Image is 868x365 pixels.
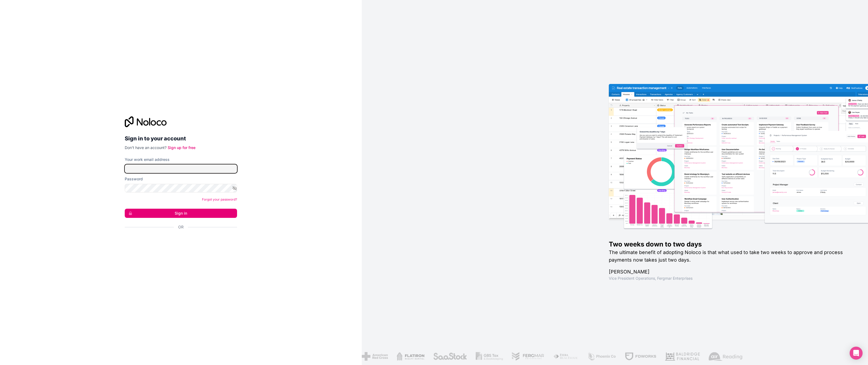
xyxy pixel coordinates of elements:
img: /assets/flatiron-C8eUkumj.png [396,352,424,361]
img: /assets/fdworks-Bi04fVtw.png [624,352,656,361]
img: /assets/phoenix-BREaitsQ.png [587,352,616,361]
label: Your work email address [125,157,170,162]
iframe: Sign in with Google Button [122,236,235,248]
div: Open Intercom Messenger [850,347,863,360]
a: Forgot your password? [202,197,237,201]
h1: Vice President Operations , Fergmar Enterprises [609,276,851,281]
a: Sign up for free [168,145,195,150]
img: /assets/saastock-C6Zbiodz.png [433,352,467,361]
img: /assets/airreading-FwAmRzSr.png [708,352,742,361]
button: Sign in [125,209,237,218]
img: /assets/gbstax-C-GtDUiK.png [475,352,503,361]
label: Password [125,176,143,182]
h1: Two weeks down to two days [609,240,851,249]
h2: The ultimate benefit of adopting Noloco is that what used to take two weeks to approve and proces... [609,249,851,264]
img: /assets/baldridge-DxmPIwAm.png [664,352,700,361]
h1: [PERSON_NAME] [609,268,851,276]
img: /assets/american-red-cross-BAupjrZR.png [361,352,387,361]
input: Email address [125,164,237,173]
img: /assets/fergmar-CudnrXN5.png [511,352,544,361]
span: Or [178,224,184,230]
input: Password [125,184,237,192]
img: /assets/fiera-fwj2N5v4.png [553,352,578,361]
h2: Sign in to your account [125,134,237,143]
span: Don't have an account? [125,145,167,150]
